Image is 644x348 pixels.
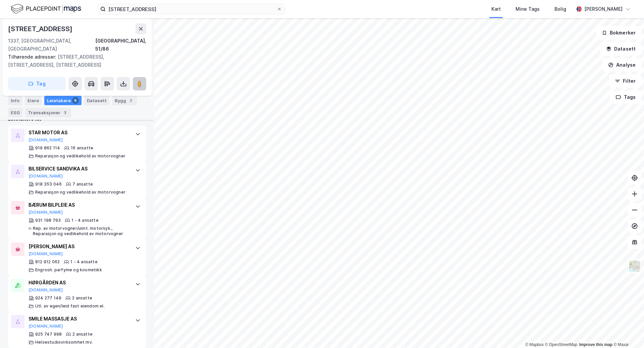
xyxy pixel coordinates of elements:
[25,96,42,105] div: Eiere
[62,109,68,116] div: 3
[35,182,62,187] div: 918 353 046
[610,316,644,348] iframe: Chat Widget
[72,97,79,104] div: 6
[35,153,125,159] div: Reparasjon og vedlikehold av motorvogner
[35,190,125,195] div: Reparasjon og vedlikehold av motorvogner
[554,5,566,13] div: Bolig
[71,145,93,151] div: 16 ansatte
[35,267,102,273] div: Engrosh. parfyme og kosmetikk
[29,165,128,173] div: BILSERVICE SANDVIKA AS
[29,287,63,293] button: [DOMAIN_NAME]
[33,226,128,236] div: Rep. av motorvogner/unnt. motorsyk., Reparasjon og vedlikehold av motorvogner
[106,4,277,14] input: Søk på adresse, matrikkel, gårdeiere, leietakere eller personer
[29,324,63,329] button: [DOMAIN_NAME]
[44,96,82,105] div: Leietakere
[579,342,612,347] a: Improve this map
[600,42,641,56] button: Datasett
[8,54,58,60] span: Tilhørende adresser:
[29,279,128,287] div: HØRGÅRDEN AS
[8,96,22,105] div: Info
[8,23,74,34] div: [STREET_ADDRESS]
[35,332,62,337] div: 925 747 998
[8,108,22,117] div: ESG
[35,295,61,301] div: 924 277 149
[95,37,146,53] div: [GEOGRAPHIC_DATA], 51/86
[127,97,134,104] div: 2
[491,5,501,13] div: Kart
[609,74,641,88] button: Filter
[29,137,63,143] button: [DOMAIN_NAME]
[71,218,99,223] div: 1 - 4 ansatte
[25,108,71,117] div: Transaksjoner
[35,259,60,265] div: 812 912 062
[11,3,81,15] img: logo.f888ab2527a4732fd821a326f86c7f29.svg
[8,77,66,90] button: Tag
[29,242,128,251] div: [PERSON_NAME] AS
[29,201,128,209] div: BÆRUM BILPLEIE AS
[29,251,63,257] button: [DOMAIN_NAME]
[584,5,623,13] div: [PERSON_NAME]
[610,90,641,104] button: Tags
[602,58,641,72] button: Analyse
[29,173,63,179] button: [DOMAIN_NAME]
[72,182,93,187] div: 7 ansatte
[29,210,63,215] button: [DOMAIN_NAME]
[8,53,141,69] div: [STREET_ADDRESS], [STREET_ADDRESS], [STREET_ADDRESS]
[525,342,544,347] a: Mapbox
[35,145,60,151] div: 919 862 114
[72,332,93,337] div: 2 ansatte
[516,5,540,13] div: Mine Tags
[35,340,93,345] div: Helsestudiovirksomhet mv.
[70,259,98,265] div: 1 - 4 ansatte
[84,96,109,105] div: Datasett
[72,295,92,301] div: 2 ansatte
[29,315,128,323] div: SMILE MASSASJE AS
[29,129,128,137] div: STAR MOTOR AS
[596,26,641,40] button: Bokmerker
[610,316,644,348] div: Kontrollprogram for chat
[628,260,641,273] img: Z
[545,342,578,347] a: OpenStreetMap
[112,96,137,105] div: Bygg
[35,218,61,223] div: 931 198 793
[35,303,105,309] div: Utl. av egen/leid fast eiendom el.
[8,37,95,53] div: 1337, [GEOGRAPHIC_DATA], [GEOGRAPHIC_DATA]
